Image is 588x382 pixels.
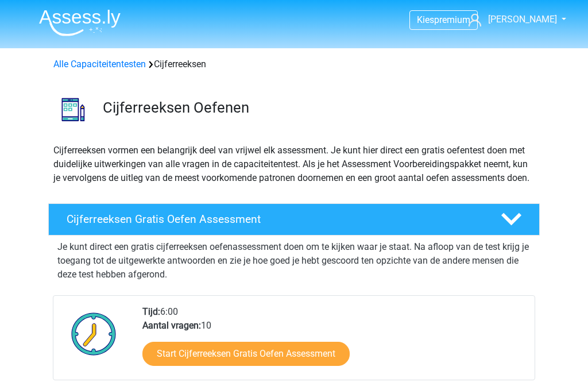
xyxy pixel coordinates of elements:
p: Je kunt direct een gratis cijferreeksen oefenassessment doen om te kijken waar je staat. Na afloo... [57,240,531,281]
a: [PERSON_NAME] [464,13,558,26]
h3: Cijferreeksen Oefenen [103,99,531,117]
b: Aantal vragen: [142,320,201,331]
img: Klok [65,305,123,362]
a: Start Cijferreeksen Gratis Oefen Assessment [142,342,350,366]
img: Assessly [39,9,121,36]
div: 6:00 10 [134,305,534,380]
div: Cijferreeksen [49,57,539,71]
b: Tijd: [142,306,160,317]
span: [PERSON_NAME] [488,14,557,25]
a: Cijferreeksen Gratis Oefen Assessment [44,203,544,236]
a: Kiespremium [410,12,477,28]
img: cijferreeksen [49,85,98,134]
p: Cijferreeksen vormen een belangrijk deel van vrijwel elk assessment. Je kunt hier direct een grat... [53,144,535,185]
span: Kies [417,14,434,25]
a: Alle Capaciteitentesten [53,59,146,70]
h4: Cijferreeksen Gratis Oefen Assessment [67,213,482,226]
span: premium [434,14,470,25]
